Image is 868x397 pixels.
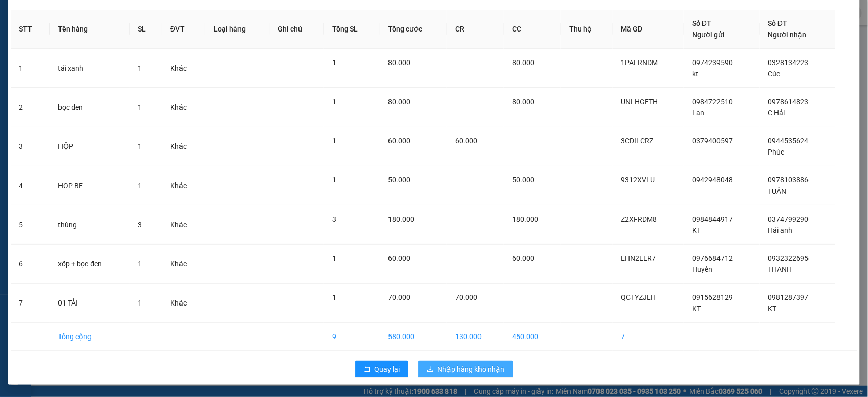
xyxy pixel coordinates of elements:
[332,137,336,145] span: 1
[388,176,411,184] span: 50.000
[138,64,142,72] span: 1
[692,109,704,117] span: Lan
[332,293,336,301] span: 1
[613,10,684,49] th: Mã GD
[613,323,684,351] td: 7
[692,304,701,313] span: KT
[50,49,130,88] td: tải xanh
[512,215,538,223] span: 180.000
[768,304,776,313] span: KT
[388,58,411,67] span: 80.000
[621,215,657,223] span: Z2XFRDM8
[768,226,792,234] span: Hải anh
[11,284,50,323] td: 7
[364,365,371,374] span: rollback
[561,10,613,49] th: Thu hộ
[11,10,50,49] th: STT
[692,137,733,145] span: 0379400597
[768,137,809,145] span: 0944535624
[692,176,733,184] span: 0942948048
[504,10,561,49] th: CC
[11,245,50,284] td: 6
[11,205,50,245] td: 5
[11,166,50,205] td: 4
[50,205,130,245] td: thùng
[418,361,513,377] button: downloadNhập hàng kho nhận
[138,221,142,229] span: 3
[388,215,415,223] span: 180.000
[768,19,787,27] span: Số ĐT
[332,254,336,262] span: 1
[332,176,336,184] span: 1
[768,187,786,195] span: TUÂN
[50,323,130,351] td: Tổng cộng
[50,127,130,166] td: HỘP
[270,10,324,49] th: Ghi chú
[447,323,504,351] td: 130.000
[375,363,400,375] span: Quay lại
[692,293,733,301] span: 0915628129
[324,323,380,351] td: 9
[512,254,534,262] span: 60.000
[11,88,50,127] td: 2
[50,10,130,49] th: Tên hàng
[768,70,780,78] span: Cúc
[162,10,205,49] th: ĐVT
[768,98,809,106] span: 0978614823
[162,127,205,166] td: Khác
[388,293,411,301] span: 70.000
[50,245,130,284] td: xốp + bọc đen
[692,58,733,67] span: 0974239590
[427,365,434,374] span: download
[332,58,336,67] span: 1
[621,98,658,106] span: UNLHGETH
[768,148,784,156] span: Phúc
[138,260,142,268] span: 1
[205,10,270,49] th: Loại hàng
[50,284,130,323] td: 01 TẢI
[380,323,447,351] td: 580.000
[138,103,142,111] span: 1
[512,176,534,184] span: 50.000
[50,88,130,127] td: bọc đen
[138,142,142,150] span: 1
[388,254,411,262] span: 60.000
[162,88,205,127] td: Khác
[11,49,50,88] td: 1
[388,98,411,106] span: 80.000
[355,361,408,377] button: rollbackQuay lại
[388,137,411,145] span: 60.000
[512,58,534,67] span: 80.000
[768,109,785,117] span: C Hải
[455,137,477,145] span: 60.000
[768,293,809,301] span: 0981287397
[621,137,653,145] span: 3CDILCRZ
[138,181,142,190] span: 1
[768,254,809,262] span: 0932322695
[504,323,561,351] td: 450.000
[768,215,809,223] span: 0374799290
[768,58,809,67] span: 0328134223
[692,19,711,27] span: Số ĐT
[621,254,656,262] span: EHN2EER7
[50,166,130,205] td: HOP BE
[332,98,336,106] span: 1
[138,299,142,307] span: 1
[324,10,380,49] th: Tổng SL
[512,98,534,106] span: 80.000
[162,284,205,323] td: Khác
[768,176,809,184] span: 0978103886
[455,293,477,301] span: 70.000
[621,293,656,301] span: QCTYZJLH
[162,49,205,88] td: Khác
[162,245,205,284] td: Khác
[621,58,658,67] span: 1PALRNDM
[621,176,655,184] span: 9312XVLU
[447,10,504,49] th: CR
[162,205,205,245] td: Khác
[692,98,733,106] span: 0984722510
[130,10,162,49] th: SL
[438,363,505,375] span: Nhập hàng kho nhận
[692,215,733,223] span: 0984844917
[11,127,50,166] td: 3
